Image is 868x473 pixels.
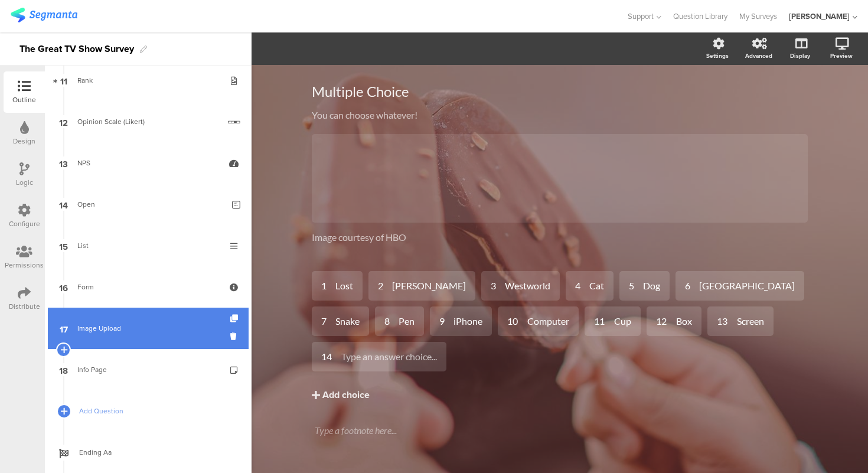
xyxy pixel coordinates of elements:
span: 16 [59,280,68,293]
span: Add Question [79,405,230,417]
div: Computer [527,315,569,328]
div: Distribute [9,301,40,312]
div: Lost [335,280,353,292]
div: NPS [77,157,218,169]
div: Type a footnote here... [315,425,805,436]
a: 14 Open [48,184,249,225]
div: 8 [384,315,399,328]
a: 12 Opinion Scale (Likert) [48,101,249,142]
div: 14 [321,351,341,363]
div: [GEOGRAPHIC_DATA] [699,280,795,292]
div: 5 [629,280,643,292]
div: Add choice [322,389,370,402]
div: Image Upload [77,322,218,334]
div: Image courtesy of HBO [312,231,808,243]
div: 3 [491,280,505,292]
div: 12 [656,315,676,328]
div: Outline [12,94,36,105]
span: Type an answer choice... [341,351,437,362]
div: Opinion Scale (Likert) [77,116,219,128]
div: Rank [77,74,218,86]
a: 15 List [48,225,249,266]
span: 18 [59,363,68,376]
div: iPhone [453,315,482,328]
div: Configure [9,218,40,229]
span: Support [628,11,654,22]
i: Duplicate [230,315,240,322]
div: Permissions [5,260,44,270]
div: 1 [321,280,335,292]
div: 9 [439,315,453,328]
div: Cat [589,280,604,292]
div: Snake [335,315,360,328]
div: Open [77,198,223,210]
div: Design [13,136,35,146]
div: 7 [321,315,335,328]
div: [PERSON_NAME] [392,280,466,292]
img: segmanta logo [11,8,77,22]
div: Screen [737,315,764,328]
a: 16 Form [48,266,249,308]
a: 13 NPS [48,142,249,184]
div: Settings [706,51,729,60]
span: 15 [59,239,68,252]
div: Form [77,281,218,293]
div: 6 [685,280,699,292]
div: List [77,240,218,252]
p: Multiple Choice [312,83,808,100]
div: [PERSON_NAME] [789,11,850,22]
div: Box [676,315,692,328]
a: Ending Aa [48,432,249,473]
div: 10 [507,315,527,328]
a: 18 Info Page [48,349,249,390]
div: Cup [614,315,631,328]
span: 11 [60,74,67,87]
div: Advanced [745,51,772,60]
div: 13 [717,315,737,328]
button: Add choice [312,380,808,410]
p: You can choose whatever! [312,109,808,120]
a: 11 Rank [48,60,249,101]
div: The Great TV Show Survey [19,40,134,58]
div: Display [790,51,810,60]
i: Delete [230,331,240,342]
div: Pen [399,315,415,328]
a: 17 Image Upload [48,308,249,349]
span: 17 [60,322,68,335]
div: 2 [378,280,392,292]
div: Preview [830,51,853,60]
span: 12 [59,115,68,128]
span: Ending Aa [79,446,230,458]
span: 13 [59,156,68,169]
div: 11 [594,315,614,328]
div: Westworld [505,280,550,292]
span: 14 [59,198,68,211]
div: 4 [575,280,589,292]
div: Info Page [77,364,218,376]
div: Dog [643,280,660,292]
div: Logic [16,177,33,188]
